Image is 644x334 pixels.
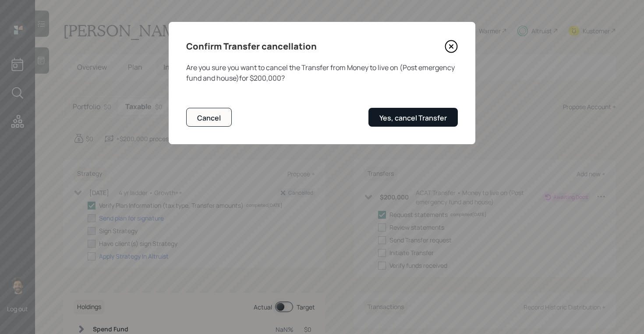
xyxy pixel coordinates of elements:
[186,39,317,53] h4: Confirm Transfer cancellation
[368,108,458,127] button: Yes, cancel Transfer
[186,62,458,83] div: Are you sure you want to cancel the Transfer from Money to live on (Post emergency fund and house...
[379,113,447,123] div: Yes, cancel Transfer
[186,108,232,127] button: Cancel
[197,113,221,123] div: Cancel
